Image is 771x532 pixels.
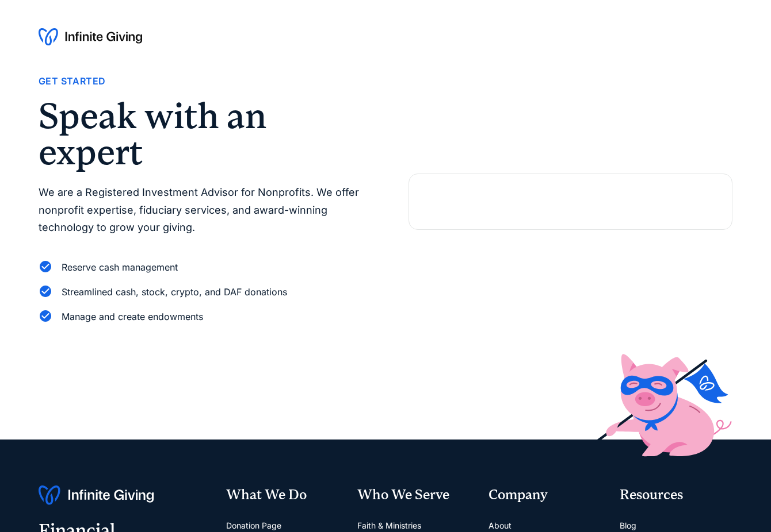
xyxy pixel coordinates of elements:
[620,485,732,505] div: Resources
[62,309,203,325] div: Manage and create endowments
[39,74,105,89] div: Get Started
[357,485,470,505] div: Who We Serve
[39,98,362,170] h2: Speak with an expert
[488,485,601,505] div: Company
[226,485,339,505] div: What We Do
[39,184,362,237] p: We are a Registered Investment Advisor for Nonprofits. We offer nonprofit expertise, fiduciary se...
[62,284,287,300] div: Streamlined cash, stock, crypto, and DAF donations
[62,260,178,275] div: Reserve cash management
